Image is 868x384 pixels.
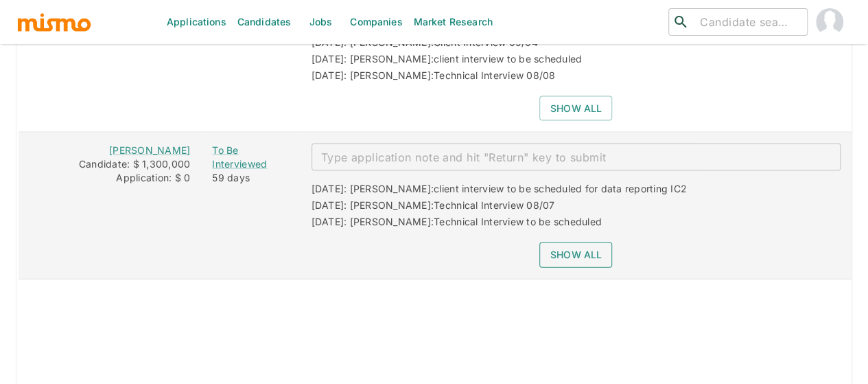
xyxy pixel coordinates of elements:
[434,183,687,194] span: client interview to be scheduled for data reporting IC2
[434,36,538,48] span: Client Interview 09/04
[312,69,556,85] div: [DATE]: [PERSON_NAME]:
[16,12,92,32] img: logo
[539,242,612,268] button: Show all
[30,171,190,185] div: Application: $ 0
[109,144,190,156] a: [PERSON_NAME]
[816,8,843,36] img: Maia Reyes
[694,12,801,32] input: Candidate search
[434,53,582,65] span: client interview to be scheduled
[212,144,289,171] a: To Be Interviewed
[434,216,602,227] span: Technical Interview to be scheduled
[434,199,554,211] span: Technical Interview 08/07
[539,96,612,122] button: Show all
[434,69,555,81] span: Technical Interview 08/08
[312,215,602,231] div: [DATE]: [PERSON_NAME]:
[312,199,555,215] div: [DATE]: [PERSON_NAME]:
[212,171,289,185] div: 59 days
[312,182,687,199] div: [DATE]: [PERSON_NAME]:
[312,52,583,69] div: [DATE]: [PERSON_NAME]:
[30,157,190,171] div: Candidate: $ 1,300,000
